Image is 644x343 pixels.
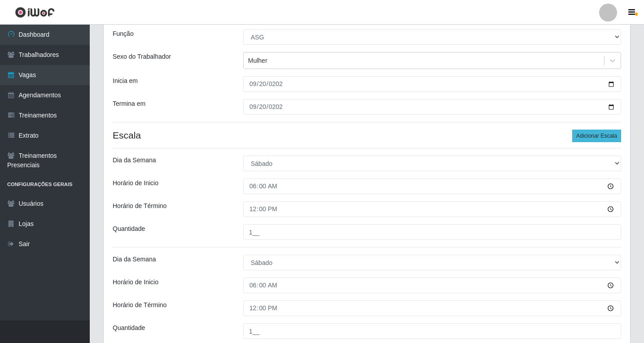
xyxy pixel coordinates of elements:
input: 00:00 [243,300,621,316]
label: Dia da Semana [113,255,156,264]
label: Inicia em [113,76,138,86]
label: Horário de Inicio [113,278,158,287]
div: Mulher [248,56,267,65]
input: 00:00 [243,178,621,194]
label: Horário de Término [113,300,166,310]
input: 00:00 [243,201,621,217]
label: Termina em [113,99,145,109]
input: 00/00/0000 [243,76,621,92]
input: Informe a quantidade... [243,224,621,240]
img: CoreUI Logo [15,7,55,18]
label: Quantidade [113,224,145,234]
label: Quantidade [113,323,145,333]
input: 00/00/0000 [243,99,621,115]
button: Adicionar Escala [572,130,621,142]
label: Dia da Semana [113,156,156,165]
label: Sexo do Trabalhador [113,52,171,61]
label: Horário de Término [113,201,166,211]
label: Horário de Inicio [113,178,158,188]
input: Informe a quantidade... [243,323,621,339]
label: Função [113,29,134,39]
h4: Escala [113,130,621,141]
input: 00:00 [243,278,621,293]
